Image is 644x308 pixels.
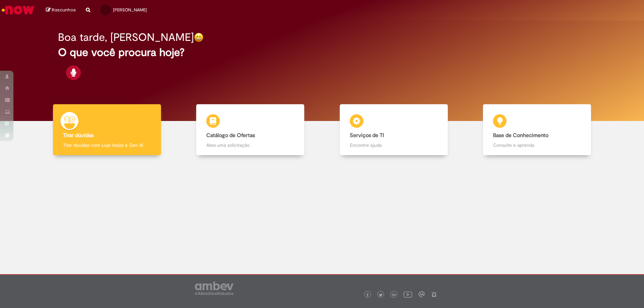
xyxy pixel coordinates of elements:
p: Encontre ajuda [350,142,438,148]
img: logo_footer_linkedin.png [392,293,396,297]
p: Abra uma solicitação [206,142,294,148]
img: logo_footer_twitter.png [379,293,382,297]
b: Tirar dúvidas [63,132,94,139]
p: Tirar dúvidas com Lupi Assist e Gen Ai [63,142,151,148]
img: logo_footer_ambev_rotulo_gray.png [195,282,233,295]
b: Base de Conhecimento [493,132,548,139]
h2: Boa tarde, [PERSON_NAME] [58,32,194,43]
span: Rascunhos [52,7,76,13]
p: Consulte e aprenda [493,142,581,148]
a: Base de Conhecimento Consulte e aprenda [466,104,609,156]
img: logo_footer_workplace.png [419,291,425,297]
b: Catálogo de Ofertas [206,132,255,139]
img: logo_footer_youtube.png [404,290,412,299]
a: Tirar dúvidas Tirar dúvidas com Lupi Assist e Gen Ai [35,104,179,156]
a: Catálogo de Ofertas Abra uma solicitação [179,104,322,156]
img: happy-face.png [194,33,204,42]
h2: O que você procura hoje? [58,47,586,58]
a: Rascunhos [46,7,76,13]
img: logo_footer_naosei.png [431,291,437,297]
b: Serviços de TI [350,132,384,139]
span: [PERSON_NAME] [113,7,147,13]
img: logo_footer_facebook.png [366,293,369,297]
a: Serviços de TI Encontre ajuda [322,104,466,156]
img: ServiceNow [1,3,35,17]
